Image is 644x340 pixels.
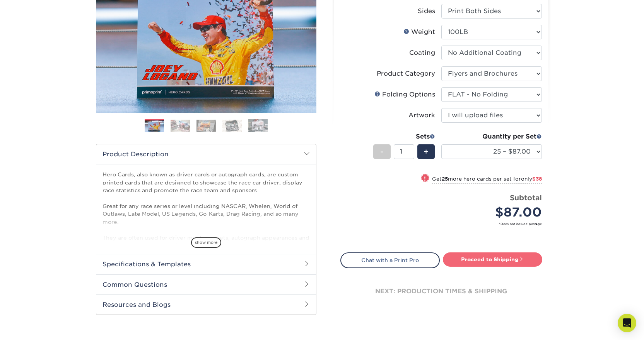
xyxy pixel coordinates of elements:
div: Quantity per Set [441,132,542,141]
h2: Common Questions [96,274,316,294]
a: Chat with a Print Pro [340,252,440,268]
h2: Product Description [96,144,316,164]
span: show more [191,237,221,248]
iframe: Google Customer Reviews [2,316,66,337]
p: Hero Cards, also known as driver cards or autograph cards, are custom printed cards that are desi... [102,171,310,296]
strong: 25 [442,176,448,182]
a: Proceed to Shipping [443,252,542,266]
span: + [424,146,429,157]
div: Open Intercom Messenger [618,314,636,332]
div: Sets [373,132,435,141]
div: Folding Options [374,90,435,99]
div: Artwork [408,111,435,120]
strong: Subtotal [510,193,542,202]
img: Hero Cards 01 [145,120,164,132]
div: Sides [418,7,435,16]
small: *Does not include postage [347,222,542,226]
img: Hero Cards 05 [248,119,268,132]
img: Hero Cards 02 [171,120,190,132]
h2: Specifications & Templates [96,254,316,274]
img: Hero Cards 04 [222,120,242,132]
span: $38 [532,176,542,182]
div: next: production times & shipping [340,268,542,315]
h2: Resources and Blogs [96,294,316,315]
span: ! [424,174,426,183]
div: Product Category [377,69,435,78]
span: only [521,176,542,182]
img: Hero Cards 03 [196,120,216,132]
div: Coating [409,48,435,58]
small: Get more hero cards per set for [432,176,542,184]
div: $87.00 [447,203,542,222]
div: Weight [403,27,435,37]
span: - [380,146,384,157]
